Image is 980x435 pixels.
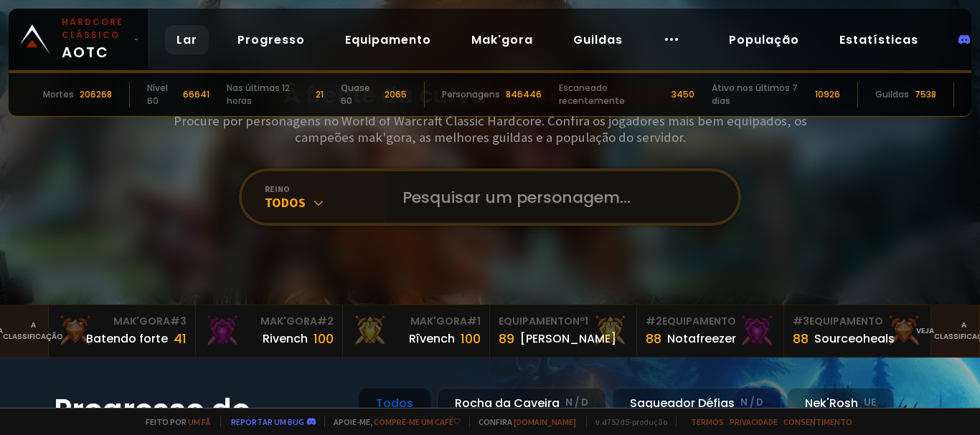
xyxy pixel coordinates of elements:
[43,88,74,100] font: Mortes
[343,305,490,357] a: Mak'Gora#1Rîvench100
[9,9,148,70] a: Hardcore clássicoAOTC
[180,314,187,328] font: 3
[237,32,305,48] font: Progresso
[170,314,180,328] font: #
[793,330,809,348] font: 88
[174,330,187,348] font: 41
[565,396,588,409] font: N / D
[784,305,931,357] a: #3Equipamento88Sourceoheals
[374,416,453,427] font: compre-me um café
[334,416,372,427] font: Apoie-me,
[479,416,512,427] font: Confira
[730,416,778,427] a: Privacidade
[410,314,467,328] font: Mak'Gora
[520,330,616,347] font: [PERSON_NAME]
[646,330,661,348] font: 88
[915,88,936,100] font: 7538
[506,88,542,100] font: 846446
[691,416,724,427] a: Termos
[573,314,585,328] font: nº
[374,416,461,427] a: compre-me um café
[637,305,784,357] a: #2Equipamento88Notafreezer
[815,88,840,100] font: 10926
[717,25,811,54] a: População
[467,314,477,328] font: #
[803,314,809,328] font: 3
[460,25,545,54] a: Mak'gora
[662,314,736,328] font: Equipamento
[809,314,883,328] font: Equipamento
[345,32,431,48] font: Equipamento
[559,82,625,107] font: Escaneado recentemente
[632,416,667,427] font: produção
[455,395,560,411] font: Rocha da Caveira
[931,305,980,357] a: Vejaa classificação
[86,330,168,347] font: Batendo forte
[174,113,807,145] font: Procure por personagens no World of Warcraft Classic Hardcore. Confira os jogadores mais bem equi...
[196,305,343,357] a: Mak'Gora#2Rivench100
[667,330,736,347] font: Notafreezer
[263,330,308,347] font: Rivench
[602,416,629,427] font: d752d5
[805,395,858,411] font: Nek'Rosh
[514,416,576,427] font: [DOMAIN_NAME]
[49,305,196,357] a: Mak'Gora#3Batendo forte41
[864,396,876,409] font: UE
[317,314,327,328] font: #
[327,314,334,328] font: 2
[814,330,895,347] font: Sourceoheals
[630,395,735,411] font: Saqueador Défias
[409,330,455,347] font: Rîvench
[712,82,798,107] font: Ativo nos últimos 7 dias
[341,82,370,107] font: Quase 60
[477,314,481,328] font: 1
[62,42,109,62] font: AOTC
[227,82,290,107] font: Nas últimas 12 horas
[656,314,662,328] font: 2
[147,82,168,107] font: Nível 60
[265,194,306,211] font: Todos
[646,314,656,328] font: #
[231,416,304,427] a: Reportar um bug
[672,88,694,100] font: 3450
[461,330,481,348] font: 100
[740,396,763,409] font: N / D
[62,16,123,41] font: Hardcore clássico
[839,32,918,48] font: Estatísticas
[783,416,852,427] a: Consentimento
[183,88,209,100] font: 66641
[793,314,803,328] font: #
[113,314,170,328] font: Mak'Gora
[80,88,112,100] font: 206268
[394,171,721,223] input: Pesquisar um personagem...
[499,314,573,328] font: Equipamento
[226,25,316,54] a: Progresso
[376,395,413,411] font: Todos
[385,88,407,100] font: 2065
[442,88,500,100] font: Personagens
[595,416,602,427] font: v.
[3,320,63,342] font: a classificação
[828,25,930,54] a: Estatísticas
[314,330,334,348] font: 100
[265,183,290,194] font: reino
[629,416,632,427] font: -
[499,330,514,348] font: 89
[585,314,588,328] font: 1
[165,25,209,54] a: Lar
[188,416,210,427] a: um fã
[573,32,623,48] font: Guildas
[334,25,443,54] a: Equipamento
[562,25,634,54] a: Guildas
[916,325,934,336] font: Veja
[490,305,637,357] a: Equipamentonº189[PERSON_NAME]
[146,416,187,427] font: Feito por
[729,32,799,48] font: População
[471,32,533,48] font: Mak'gora
[176,32,197,48] font: Lar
